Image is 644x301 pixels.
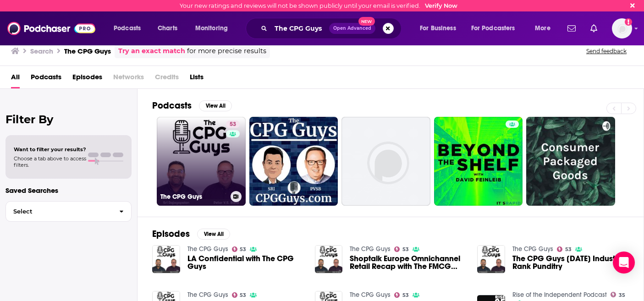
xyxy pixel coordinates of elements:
h3: Search [30,47,53,55]
img: User Profile [612,18,632,38]
span: For Business [420,22,456,35]
span: Choose a tab above to access filters. [14,155,86,168]
span: New [358,17,375,26]
span: Charts [158,22,177,35]
button: Select [6,201,132,222]
button: open menu [528,21,562,36]
a: 53 [232,246,247,252]
span: Select [6,208,112,214]
a: EpisodesView All [152,228,230,240]
a: The CPG Guys February 2025 Industry Rank Punditry [512,255,629,270]
a: Podcasts [31,70,61,88]
button: open menu [465,21,528,36]
span: Podcasts [114,22,141,35]
a: Episodes [72,70,102,88]
a: The CPG Guys [350,291,391,299]
span: For Podcasters [471,22,515,35]
span: 53 [240,247,246,252]
span: Want to filter your results? [14,146,86,153]
a: The CPG Guys [187,245,228,253]
svg: Email not verified [625,18,632,26]
div: Search podcasts, credits, & more... [254,18,410,39]
h2: Episodes [152,228,190,240]
h3: The CPG Guys [64,47,111,55]
img: Podchaser - Follow, Share and Rate Podcasts [7,20,95,37]
span: Logged in as jbarbour [612,18,632,38]
a: Verify Now [425,2,457,9]
button: View All [197,229,230,240]
a: 53The CPG Guys [157,117,246,206]
span: The CPG Guys [DATE] Industry Rank Punditry [512,255,629,270]
span: 53 [402,293,409,297]
a: 53 [226,120,240,128]
button: open menu [189,21,240,36]
h2: Filter By [6,113,132,126]
h3: The CPG Guys [160,193,227,201]
span: 53 [402,247,409,252]
a: Rise of the Independent Podcast [512,291,607,299]
a: 35 [611,292,625,297]
a: All [11,70,20,88]
img: Shoptalk Europe Omnichannel Retail Recap with The FMCG Guys & The CPG Guys [315,245,343,273]
p: Saved Searches [6,186,132,195]
div: Open Intercom Messenger [613,252,635,274]
span: 35 [619,293,625,297]
a: Lists [190,70,204,88]
a: Show notifications dropdown [564,21,579,36]
span: 53 [230,120,236,129]
span: Networks [113,70,144,88]
button: View All [199,100,232,111]
button: Open AdvancedNew [329,23,375,34]
button: open menu [413,21,468,36]
a: LA Confidential with The CPG Guys [187,255,304,270]
a: Show notifications dropdown [587,21,601,36]
button: Show profile menu [612,18,632,38]
a: Shoptalk Europe Omnichannel Retail Recap with The FMCG Guys & The CPG Guys [350,255,466,270]
a: The CPG Guys [187,291,228,299]
span: More [535,22,550,35]
span: 53 [240,293,246,297]
span: for more precise results [187,46,266,56]
img: The CPG Guys February 2025 Industry Rank Punditry [477,245,505,273]
a: Try an exact match [118,46,185,56]
span: Open Advanced [333,26,371,31]
span: Monitoring [195,22,228,35]
a: The CPG Guys [512,245,553,253]
a: 53 [232,292,247,298]
div: Your new ratings and reviews will not be shown publicly until your email is verified. [180,2,457,9]
button: Send feedback [583,47,629,55]
input: Search podcasts, credits, & more... [271,21,329,36]
span: Credits [155,70,179,88]
a: The CPG Guys [350,245,391,253]
a: 53 [394,292,409,298]
h2: Podcasts [152,100,192,111]
img: LA Confidential with The CPG Guys [152,245,180,273]
a: Charts [152,21,183,36]
a: PodcastsView All [152,100,232,111]
span: 53 [565,247,572,252]
a: 53 [557,246,572,252]
button: open menu [107,21,153,36]
a: 53 [394,246,409,252]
